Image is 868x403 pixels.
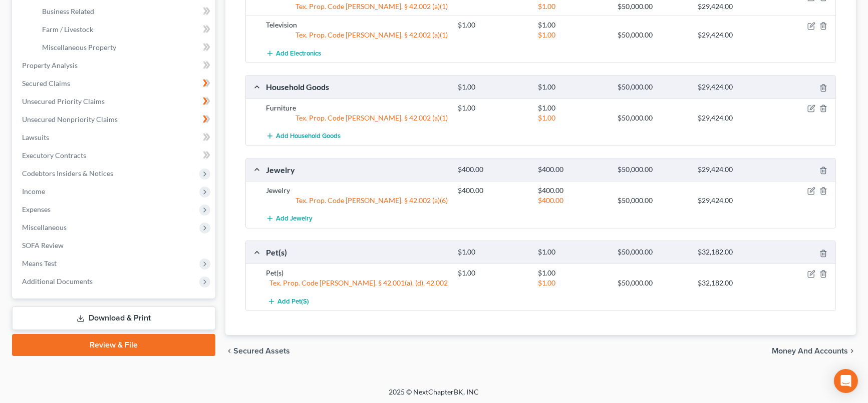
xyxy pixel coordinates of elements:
span: Miscellaneous [22,223,67,231]
div: $1.00 [453,20,533,30]
a: Farm / Livestock [34,20,215,38]
span: Additional Documents [22,277,93,285]
div: $1.00 [533,1,613,11]
div: Jewelry [261,185,453,195]
div: Television [261,20,453,30]
button: Add Jewelry [266,209,313,228]
div: $50,000.00 [613,113,693,123]
div: $1.00 [453,247,533,257]
span: Add Electronics [276,49,321,57]
div: $32,182.00 [693,278,773,288]
div: $1.00 [533,20,613,30]
span: Secured Assets [233,347,290,355]
a: Secured Claims [14,74,215,92]
span: Add Jewelry [276,215,313,223]
div: $29,424.00 [693,30,773,40]
div: $1.00 [533,103,613,113]
div: $29,424.00 [693,195,773,205]
div: $29,424.00 [693,165,773,174]
div: $29,424.00 [693,1,773,11]
span: Means Test [22,259,57,267]
a: Miscellaneous Property [34,38,215,56]
div: Tex. Prop. Code [PERSON_NAME]. § 42.002 (a)(1) [261,113,453,123]
button: chevron_left Secured Assets [225,347,290,355]
a: Lawsuits [14,128,215,146]
div: $50,000.00 [613,247,693,257]
span: Business Related [42,7,94,15]
div: $50,000.00 [613,30,693,40]
div: Pet(s) [261,268,453,278]
a: Business Related [34,2,215,20]
button: Money and Accounts chevron_right [772,347,856,355]
div: $1.00 [533,82,613,92]
div: $50,000.00 [613,278,693,288]
span: Lawsuits [22,133,49,141]
div: Open Intercom Messenger [834,369,858,393]
span: Miscellaneous Property [42,43,116,51]
div: $1.00 [533,268,613,278]
i: chevron_left [225,347,233,355]
button: Add Pet(s) [266,292,310,310]
div: $400.00 [453,165,533,174]
span: Money and Accounts [772,347,848,355]
a: Property Analysis [14,56,215,74]
a: Executory Contracts [14,146,215,164]
div: $1.00 [453,268,533,278]
div: $1.00 [533,30,613,40]
div: Tex. Prop. Code [PERSON_NAME]. § 42.002 (a)(1) [261,30,453,40]
div: $50,000.00 [613,82,693,92]
span: Farm / Livestock [42,25,93,33]
div: $1.00 [453,82,533,92]
span: Property Analysis [22,61,78,69]
div: $1.00 [453,103,533,113]
a: SOFA Review [14,236,215,254]
span: Expenses [22,205,51,213]
div: Tex. Prop. Code [PERSON_NAME]. § 42.001(a), (d), 42.002 [261,278,453,288]
div: Tex. Prop. Code [PERSON_NAME]. § 42.002 (a)(1) [261,1,453,11]
div: $1.00 [533,278,613,288]
span: Secured Claims [22,79,70,87]
div: $29,424.00 [693,82,773,92]
div: $50,000.00 [613,165,693,174]
div: Pet(s) [261,247,453,257]
span: SOFA Review [22,241,64,249]
div: $50,000.00 [613,195,693,205]
div: Furniture [261,103,453,113]
div: $400.00 [533,185,613,195]
div: $1.00 [533,113,613,123]
div: Tex. Prop. Code [PERSON_NAME]. § 42.002 (a)(6) [261,195,453,205]
div: $29,424.00 [693,113,773,123]
div: $400.00 [533,165,613,174]
span: Unsecured Priority Claims [22,97,105,105]
span: Unsecured Nonpriority Claims [22,115,118,123]
button: Add Household Goods [266,127,341,145]
span: Executory Contracts [22,151,86,159]
span: Add Household Goods [276,132,341,140]
div: Jewelry [261,164,453,175]
div: $32,182.00 [693,247,773,257]
div: $400.00 [453,185,533,195]
a: Download & Print [12,306,215,330]
span: Income [22,187,45,195]
a: Review & File [12,334,215,356]
span: Codebtors Insiders & Notices [22,169,113,177]
a: Unsecured Priority Claims [14,92,215,110]
div: $50,000.00 [613,1,693,11]
div: $400.00 [533,195,613,205]
a: Unsecured Nonpriority Claims [14,110,215,128]
span: Add Pet(s) [277,297,309,305]
button: Add Electronics [266,44,321,62]
div: $1.00 [533,247,613,257]
i: chevron_right [848,347,856,355]
div: Household Goods [261,81,453,92]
